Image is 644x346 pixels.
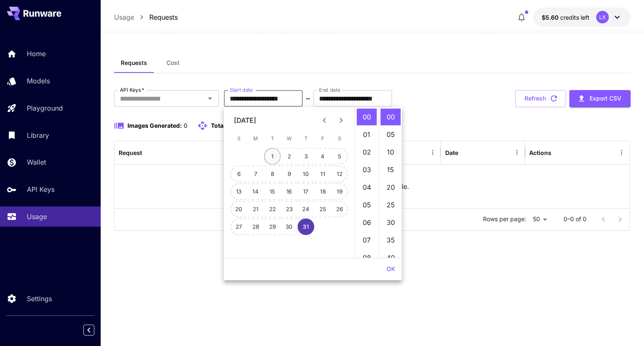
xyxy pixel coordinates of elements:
button: $5.5984LX [533,8,631,27]
li: 30 minutes [381,214,401,231]
div: Request [119,149,142,156]
li: 40 minutes [381,249,401,266]
div: [DATE] [234,115,256,125]
a: Requests [149,12,178,22]
button: OK [383,261,399,277]
p: Library [27,130,49,140]
li: 5 minutes [381,126,401,143]
p: Home [27,49,46,59]
button: 11 [314,165,331,182]
button: 30 [281,218,298,235]
button: 2 [281,148,298,165]
li: 10 minutes [381,144,401,160]
li: 7 hours [357,232,377,248]
span: Sunday [231,130,247,147]
button: 27 [231,218,247,235]
button: 4 [314,148,331,165]
button: 10 [298,165,314,182]
button: Menu [511,147,523,158]
button: 26 [331,201,348,217]
button: 25 [314,201,331,217]
button: 24 [298,201,314,217]
li: 20 minutes [381,179,401,196]
li: 8 hours [357,249,377,266]
span: 0 [184,122,187,129]
button: Sort [143,147,155,158]
p: Playground [27,103,63,113]
p: Rows per page: [483,215,526,223]
span: Saturday [332,130,347,147]
button: Menu [427,147,439,158]
div: LX [596,11,609,23]
button: Open [204,93,216,104]
button: Export CSV [569,90,631,107]
span: Monday [248,130,263,147]
label: Start date [230,86,253,93]
label: End date [319,86,340,93]
li: 25 minutes [381,196,401,213]
li: 6 hours [357,214,377,231]
span: Tuesday [265,130,280,147]
span: credits left [560,14,589,21]
button: 12 [331,165,348,182]
button: 6 [231,165,247,182]
button: 13 [231,183,247,200]
p: Wallet [27,157,46,167]
div: Collapse sidebar [90,323,101,338]
button: Refresh [515,90,566,107]
li: 0 hours [357,108,377,125]
button: 1 [264,148,281,165]
button: 28 [247,218,264,235]
li: 5 hours [357,196,377,213]
li: 35 minutes [381,232,401,248]
p: API Keys [27,184,55,194]
li: 15 minutes [381,161,401,178]
div: $5.5984 [542,13,589,22]
button: 5 [331,148,348,165]
button: Collapse sidebar [83,325,94,336]
li: 2 hours [357,144,377,160]
button: Menu [615,147,627,158]
button: 29 [264,218,281,235]
nav: breadcrumb [114,12,178,22]
button: Previous month [316,112,333,129]
button: Sort [459,147,471,158]
p: Models [27,76,50,86]
button: 9 [281,165,298,182]
div: Actions [529,149,551,156]
ul: Select hours [355,107,379,258]
p: 0–0 of 0 [563,215,587,223]
div: 50 [530,213,550,225]
button: 18 [314,183,331,200]
ul: Select minutes [379,107,402,258]
button: 31 [298,218,314,235]
span: Wednesday [282,130,297,147]
p: ~ [306,93,310,103]
li: 4 hours [357,179,377,196]
a: Usage [114,12,134,22]
button: 22 [264,201,281,217]
span: Requests [121,59,147,67]
div: Date [445,149,458,156]
span: Friday [315,130,330,147]
li: 1 hours [357,126,377,143]
li: 0 minutes [381,108,401,125]
button: Next month [333,112,350,129]
button: 23 [281,201,298,217]
button: 20 [231,201,247,217]
button: 16 [281,183,298,200]
span: Cost [166,59,179,67]
span: Thursday [299,130,314,147]
span: $5.60 [542,14,560,21]
p: Settings [27,294,52,304]
button: 7 [247,165,264,182]
span: Images Generated: [127,122,182,129]
button: 21 [247,201,264,217]
span: Total API requests: [211,122,265,129]
p: Usage [27,212,47,222]
li: 3 hours [357,161,377,178]
button: 19 [331,183,348,200]
button: 8 [264,165,281,182]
